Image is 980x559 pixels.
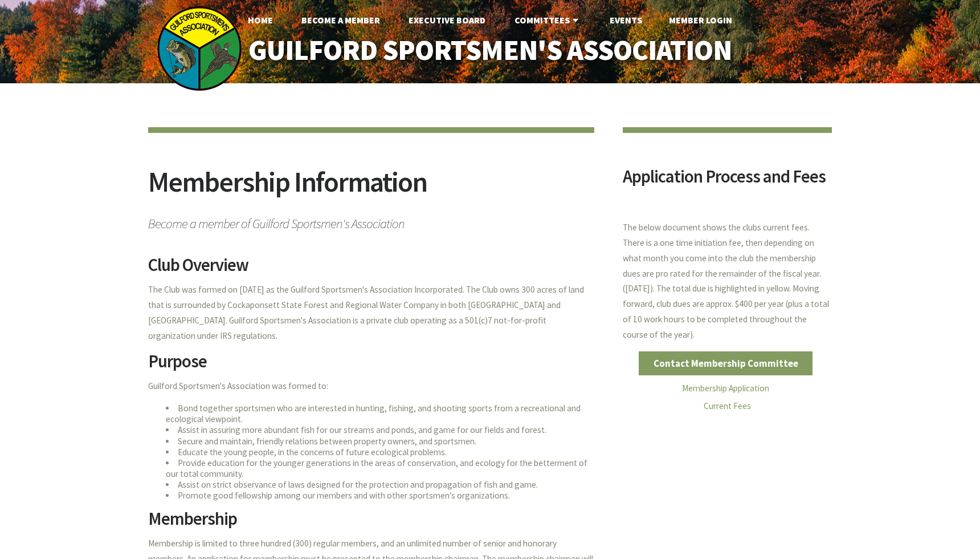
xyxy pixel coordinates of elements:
li: Educate the young people, in the concerns of future ecological problems. [166,447,595,457]
a: Executive Board [399,9,495,31]
a: Events [601,9,651,31]
h2: Membership Information [148,168,594,210]
li: Promote good fellowship among our members and with other sportsmen's organizations. [166,490,595,501]
a: Committees [505,9,590,31]
span: Become a member of Guilford Sportsmen's Association [148,210,594,230]
li: Assist in assuring more abundant fish for our streams and ponds, and game for our fields and forest. [166,424,595,435]
p: The below document shows the clubs current fees. There is a one time initiation fee, then dependi... [623,220,832,343]
a: Guilford Sportsmen's Association [224,26,756,75]
a: Current Fees [704,400,751,411]
a: Become A Member [292,9,389,31]
p: Guilford Sportsmen's Association was formed to: [148,379,594,394]
a: Home [239,9,282,31]
li: Bond together sportsmen who are interested in hunting, fishing, and shooting sports from a recrea... [166,403,595,424]
a: Contact Membership Committee [639,351,812,375]
p: The Club was formed on [DATE] as the Guilford Sportsmen's Association Incorporated. The Club owns... [148,282,594,343]
li: Provide education for the younger generations in the areas of conservation, and ecology for the b... [166,457,595,479]
a: Membership Application [682,383,769,394]
h2: Application Process and Fees [623,168,832,194]
h2: Purpose [148,353,594,379]
h2: Club Overview [148,256,594,282]
h2: Membership [148,510,594,536]
img: logo_sm.png [157,6,242,91]
li: Secure and maintain, friendly relations between property owners, and sportsmen. [166,436,595,447]
a: Member Login [660,9,741,31]
li: Assist on strict observance of laws designed for the protection and propagation of fish and game. [166,479,595,490]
